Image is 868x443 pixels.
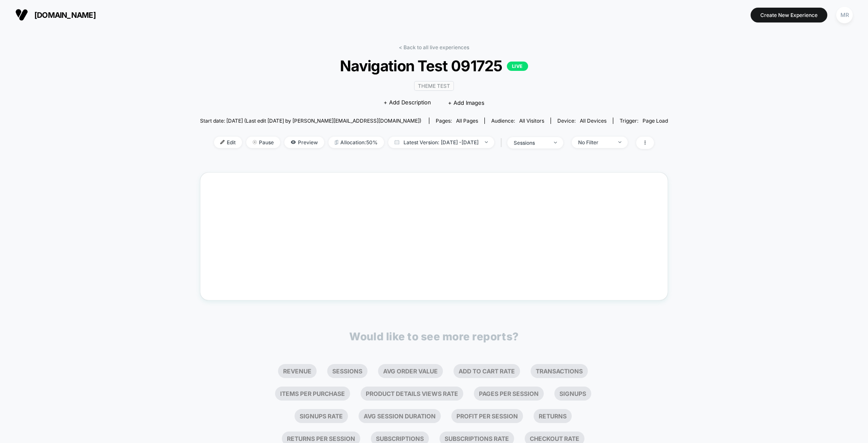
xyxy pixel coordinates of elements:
[223,57,644,75] span: Navigation Test 091725
[395,140,399,144] img: calendar
[378,364,443,378] li: Avg Order Value
[200,118,421,124] span: Start date: [DATE] (Last edit [DATE] by [PERSON_NAME][EMAIL_ADDRESS][DOMAIN_NAME])
[474,387,544,401] li: Pages Per Session
[507,62,528,71] p: LIVE
[349,330,519,343] p: Would like to see more reports?
[295,409,348,423] li: Signups Rate
[399,44,469,50] a: < Back to all live experiences
[361,387,463,401] li: Product Details Views Rate
[335,140,338,145] img: rebalance
[388,137,494,148] span: Latest Version: [DATE] - [DATE]
[275,387,350,401] li: Items Per Purchase
[551,118,613,124] span: Device:
[498,137,507,149] span: |
[554,142,557,143] img: end
[453,364,520,378] li: Add To Cart Rate
[278,364,317,378] li: Revenue
[284,137,324,148] span: Preview
[436,118,478,124] div: Pages:
[618,141,621,143] img: end
[384,98,431,107] span: + Add Description
[620,118,668,124] div: Trigger:
[15,8,28,21] img: Visually logo
[328,137,384,148] span: Allocation: 50%
[34,11,96,20] span: [DOMAIN_NAME]
[414,81,454,91] span: Theme Test
[253,140,257,144] img: end
[514,140,548,146] div: sessions
[531,364,588,378] li: Transactions
[214,137,242,148] span: Edit
[456,118,478,124] span: all pages
[485,141,488,143] img: end
[836,7,853,23] div: MR
[751,8,827,22] button: Create New Experience
[448,99,484,106] span: + Add Images
[13,8,98,22] button: [DOMAIN_NAME]
[834,6,855,24] button: MR
[220,140,225,144] img: edit
[534,409,572,423] li: Returns
[519,118,544,124] span: All Visitors
[327,364,367,378] li: Sessions
[578,139,612,146] div: No Filter
[359,409,441,423] li: Avg Session Duration
[491,118,544,124] div: Audience:
[246,137,280,148] span: Pause
[580,118,606,124] span: all devices
[643,118,668,124] span: Page Load
[451,409,523,423] li: Profit Per Session
[554,387,591,401] li: Signups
